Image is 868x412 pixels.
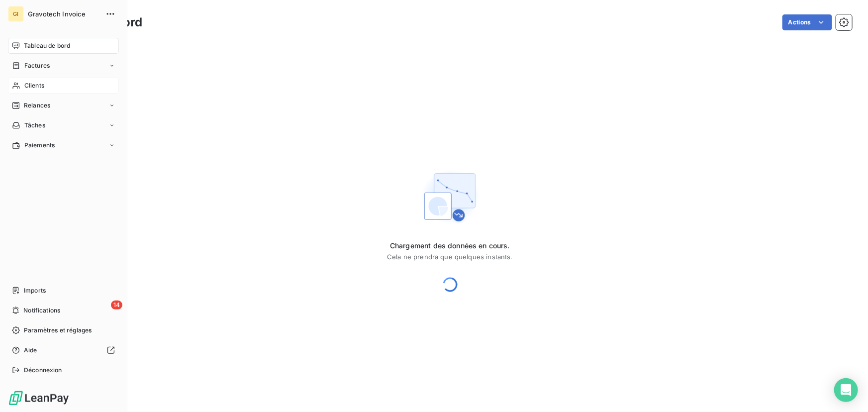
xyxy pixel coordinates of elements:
span: Relances [24,101,50,110]
div: GI [8,6,24,22]
span: Gravotech Invoice [28,10,99,18]
a: Aide [8,342,119,358]
span: Paiements [24,141,55,150]
span: Cela ne prendra que quelques instants. [387,253,513,261]
div: Open Intercom Messenger [834,378,858,402]
span: Clients [24,81,44,90]
span: 14 [111,301,122,309]
span: Notifications [23,306,60,315]
img: Logo LeanPay [8,390,70,406]
span: Chargement des données en cours. [387,241,513,251]
span: Aide [24,346,37,355]
img: First time [418,165,482,229]
span: Imports [24,286,46,295]
span: Déconnexion [24,366,62,375]
span: Paramètres et réglages [24,326,92,335]
button: Actions [782,14,832,30]
span: Factures [24,61,50,70]
span: Tableau de bord [24,41,70,50]
span: Tâches [24,121,45,130]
